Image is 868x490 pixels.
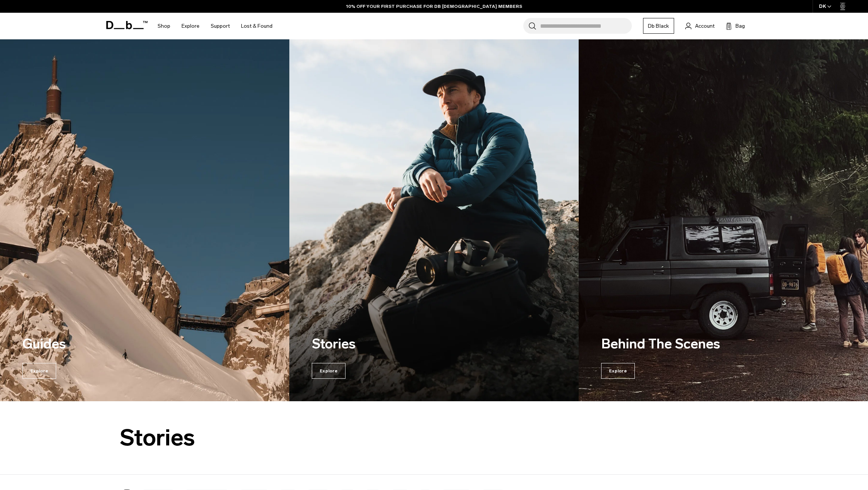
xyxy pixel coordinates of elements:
span: Explore [22,363,56,379]
a: Support [211,13,230,39]
nav: Main Navigation [152,13,278,39]
a: 10% OFF YOUR FIRST PURCHASE FOR DB [DEMOGRAPHIC_DATA] MEMBERS [346,3,522,10]
span: Account [695,22,715,30]
a: 2 / 3 [289,39,579,401]
a: Account [685,21,715,30]
a: Shop [158,13,170,39]
a: Db Black [643,18,674,34]
a: 3 / 3 [579,39,868,401]
span: Bag [735,22,745,30]
h3: Stories [312,334,447,354]
button: Bag [726,21,745,30]
h1: Stories [120,425,749,450]
span: Explore [312,363,345,379]
span: Explore [601,363,635,379]
h3: Behind The Scenes [601,334,736,354]
a: Lost & Found [241,13,272,39]
a: Explore [182,13,200,39]
h3: Guides [22,334,157,354]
